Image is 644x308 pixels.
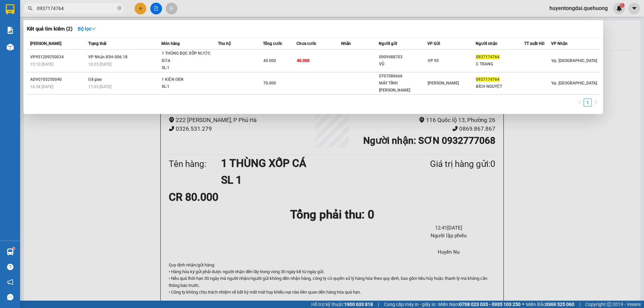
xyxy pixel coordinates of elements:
span: [PERSON_NAME] [30,41,61,46]
span: down [91,26,96,31]
span: VP Gửi [427,41,440,46]
span: 40.000 [263,58,276,63]
button: left [576,99,584,107]
span: Vp. [GEOGRAPHIC_DATA] [551,81,597,85]
button: Bộ lọcdown [72,23,101,34]
span: notification [7,279,13,285]
span: Đã giao [88,77,102,82]
span: Thu hộ [218,41,231,46]
img: solution-icon [7,27,14,34]
span: 17:03 [DATE] [88,84,111,89]
h3: Kết quả tìm kiếm ( 2 ) [27,25,72,33]
span: Món hàng [161,41,180,46]
span: 16:58 [DATE] [30,84,53,89]
span: 10:25 [DATE] [88,62,111,67]
img: warehouse-icon [7,248,14,255]
span: Nhãn [341,41,351,46]
div: BÍCH NGUYỆT [476,83,524,90]
div: ADV0705250040 [30,76,86,83]
span: close-circle [117,6,121,10]
img: logo-vxr [6,4,14,14]
span: 0937174764 [476,77,499,82]
span: message [7,294,13,300]
a: 1 [584,99,591,106]
div: VŨ [379,61,427,68]
li: Next Page [592,99,600,107]
b: Biên nhận gởi hàng hóa [43,10,64,64]
sup: 1 [13,247,15,249]
span: question-circle [7,264,13,270]
span: right [594,100,598,104]
div: 1 THÙNG BỌC XỐP NƯỚC DỪA [162,50,212,64]
b: An Anh Limousine [8,43,37,75]
span: close-circle [117,5,121,12]
span: 15:10 [DATE] [30,62,53,67]
span: 70.000 [263,81,276,85]
div: MÁY TÍNH [PERSON_NAME] [379,80,427,94]
span: TT xuất HĐ [524,41,545,46]
div: C TRANG [476,61,524,68]
div: 0707086666 [379,73,427,80]
div: SL: 1 [162,83,212,90]
div: VP951209250034 [30,54,86,61]
span: Chưa cước [297,41,316,46]
span: left [578,100,582,104]
div: SL: 1 [162,64,212,72]
div: 1 KIỆN ĐEN [162,76,212,83]
img: warehouse-icon [7,44,14,51]
button: right [592,99,600,107]
span: Vp. [GEOGRAPHIC_DATA] [551,58,597,63]
span: [PERSON_NAME] [428,81,459,85]
span: VP Nhận 85H-006.18 [88,55,127,59]
li: 1 [584,99,592,107]
div: 0909488703 [379,54,427,61]
span: Trạng thái [88,41,106,46]
span: Người gửi [379,41,397,46]
span: 0937174764 [476,55,499,59]
span: 40.000 [297,58,310,63]
span: Tổng cước [263,41,282,46]
span: search [28,6,33,11]
span: VP 95 [428,58,439,63]
span: Người nhận [476,41,497,46]
strong: Bộ lọc [78,26,96,32]
span: VP Nhận [551,41,568,46]
li: Previous Page [576,99,584,107]
input: Tìm tên, số ĐT hoặc mã đơn [37,5,116,12]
